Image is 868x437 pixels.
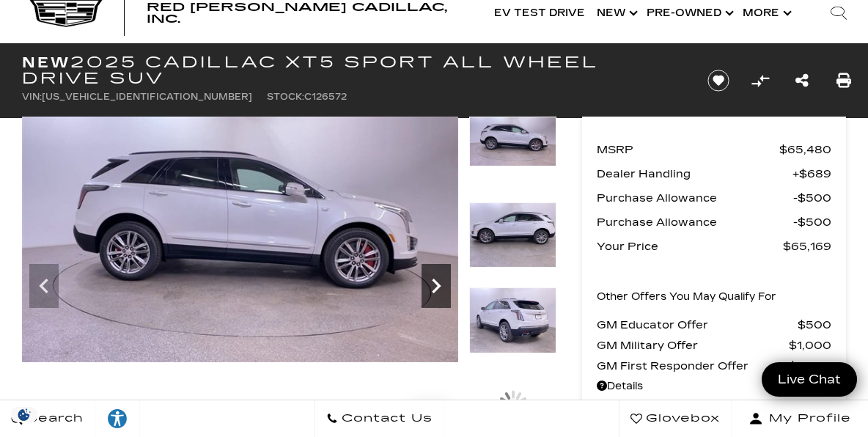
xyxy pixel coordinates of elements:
span: Purchase Allowance [597,188,793,208]
button: Compare Vehicle [749,70,771,92]
span: C126572 [304,92,347,102]
div: Explore your accessibility options [95,408,139,430]
span: $65,169 [783,236,831,257]
img: New 2025 Crystal White Tricoat Cadillac Sport image 11 [469,287,556,353]
span: $65,480 [779,139,831,160]
span: $1,000 [789,335,831,356]
button: Save vehicle [702,69,735,92]
span: $500 [793,188,831,208]
a: MSRP $65,480 [597,139,831,160]
span: Contact Us [338,408,433,429]
img: New 2025 Crystal White Tricoat Cadillac Sport image 10 [469,202,556,268]
img: New 2025 Crystal White Tricoat Cadillac Sport image 9 [22,117,458,362]
span: Dealer Handling [597,164,792,184]
h1: 2025 Cadillac XT5 Sport All Wheel Drive SUV [22,54,683,87]
a: Purchase Allowance $500 [597,188,831,208]
a: Dealer Handling $689 [597,164,831,184]
span: Your Price [597,236,783,257]
a: Share this New 2025 Cadillac XT5 Sport All Wheel Drive SUV [795,70,809,91]
a: GM First Responder Offer $1,000 [597,356,831,376]
span: Glovebox [642,408,720,429]
a: Contact Us [315,400,444,437]
img: New 2025 Crystal White Tricoat Cadillac Sport image 9 [469,117,556,166]
a: GM Educator Offer $500 [597,315,831,335]
a: Explore your accessibility options [95,400,140,437]
a: Red [PERSON_NAME] Cadillac, Inc. [147,1,474,25]
div: Next [422,264,451,308]
span: $500 [793,212,831,232]
a: Your Price $65,169 [597,236,831,257]
span: $1,000 [789,356,831,376]
div: (48) Photos [33,397,126,433]
span: [US_VEHICLE_IDENTIFICATION_NUMBER] [42,92,252,102]
span: MSRP [597,139,779,160]
a: Live Chat [762,362,857,397]
span: Live Chat [770,371,848,388]
a: Details [597,376,831,397]
span: My Profile [763,408,851,429]
span: Search [23,408,84,429]
a: Glovebox [619,400,732,437]
a: Print this New 2025 Cadillac XT5 Sport All Wheel Drive SUV [836,70,851,91]
a: GM Military Offer $1,000 [597,335,831,356]
a: Purchase Allowance $500 [597,212,831,232]
span: GM First Responder Offer [597,356,789,376]
span: GM Educator Offer [597,315,798,335]
p: Other Offers You May Qualify For [597,287,776,307]
div: Previous [29,264,59,308]
span: $500 [798,315,831,335]
button: Open user profile menu [732,400,868,437]
span: VIN: [22,92,42,102]
span: Stock: [267,92,304,102]
div: Privacy Settings [7,407,41,422]
span: GM Military Offer [597,335,789,356]
strong: New [22,54,70,71]
span: Purchase Allowance [597,212,793,232]
span: $689 [792,164,831,184]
